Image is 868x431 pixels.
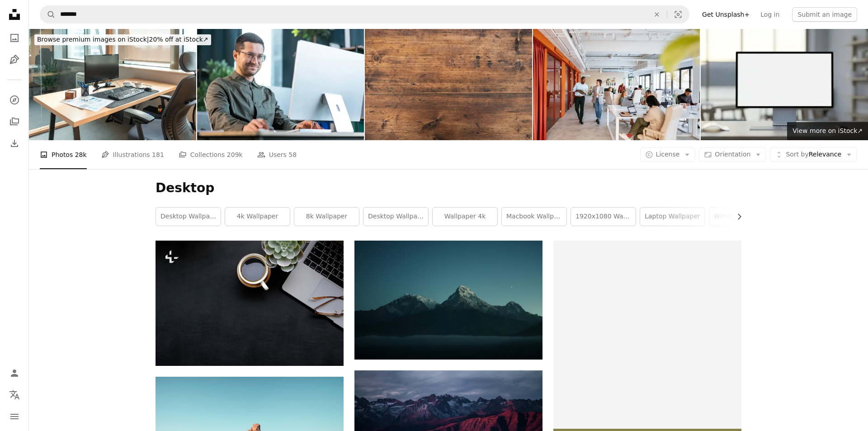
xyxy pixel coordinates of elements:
button: Orientation [699,147,766,162]
button: License [640,147,696,162]
a: Log in / Sign up [5,364,24,382]
img: silhouette of mountains during nigh time photography [354,241,542,360]
img: Modern Collaborative Office Space with Diverse Professionals Working in a Co-Working Environment [533,29,700,140]
button: Visual search [667,6,689,23]
button: Search Unsplash [40,6,56,23]
span: 58 [288,150,297,160]
button: Menu [5,407,24,426]
a: 4k wallpaper [225,208,290,226]
div: 20% off at iStock ↗ [34,34,211,45]
img: Dark office leather workspace desk and supplies. Workplace and copy space [156,241,344,366]
img: Wood texture background. Top view of vintage wooden table with cracks. Surface of old knotted woo... [365,29,532,140]
a: Home — Unsplash [5,5,24,25]
a: Users 58 [257,140,297,169]
a: Dark office leather workspace desk and supplies. Workplace and copy space [156,299,344,307]
button: Clear [647,6,667,23]
span: View more on iStock ↗ [793,127,863,134]
img: Smiling creative business man typing on desktop computer in office. Happy man wearing eyeglasses ... [197,29,364,140]
img: A computer desk in a modern co-working space feature a white-screen computer mockup. [701,29,868,140]
h1: Desktop [156,180,741,196]
button: Submit an image [792,7,857,22]
img: Modern Professional Office Space [29,29,196,140]
a: Log in [755,7,785,22]
a: Explore [5,91,24,109]
a: laptop wallpaper [640,208,705,226]
a: View more on iStock↗ [787,122,868,140]
button: Language [5,386,24,404]
a: Illustrations 181 [101,140,164,169]
a: Photos [5,29,24,47]
a: macbook wallpaper [502,208,566,226]
a: 1920x1080 wallpaper [571,208,636,226]
a: Collections [5,113,24,131]
a: Download History [5,134,24,152]
a: Collections 209k [179,140,243,169]
form: Find visuals sitewide [40,5,689,24]
span: Orientation [715,151,750,158]
span: 209k [227,150,243,160]
a: windows 10 wallpaper [709,208,774,226]
a: silhouette of mountains during nigh time photography [354,296,542,304]
button: Sort byRelevance [770,147,857,162]
a: 8k wallpaper [294,208,359,226]
span: Browse premium images on iStock | [37,36,149,43]
a: Illustrations [5,51,24,69]
span: 181 [152,150,164,160]
span: License [656,151,680,158]
a: desktop wallpapers [363,208,428,226]
button: scroll list to the right [731,208,741,226]
span: Sort by [786,151,808,158]
a: Get Unsplash+ [697,7,755,22]
a: wallpaper 4k [433,208,497,226]
a: Browse premium images on iStock|20% off at iStock↗ [29,29,217,51]
a: desktop wallpaper [156,208,221,226]
span: Relevance [786,150,841,159]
